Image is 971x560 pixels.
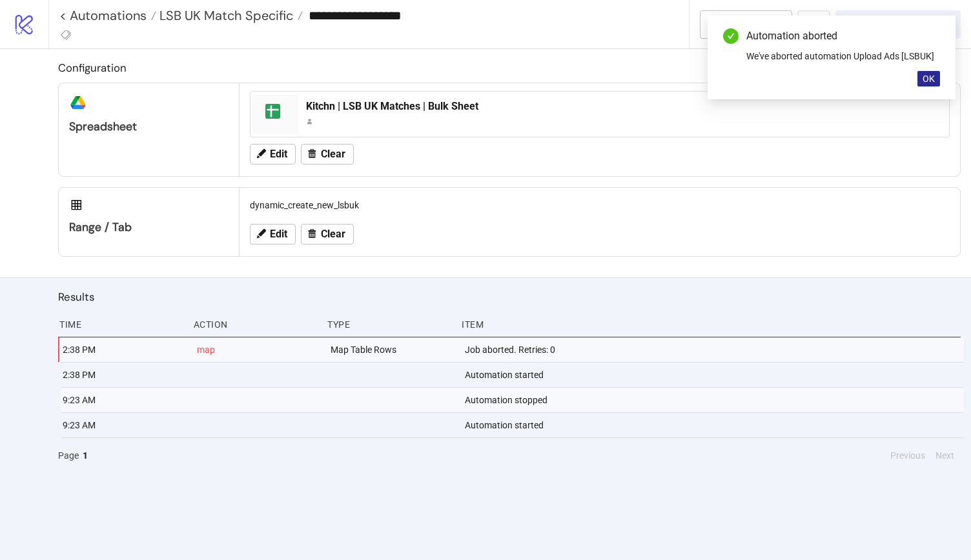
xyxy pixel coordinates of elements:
[301,144,354,165] button: Clear
[321,148,345,160] span: Clear
[250,224,296,245] button: Edit
[156,7,293,24] span: LSB UK Match Specific
[270,148,287,160] span: Edit
[270,228,287,240] span: Edit
[58,288,961,305] h2: Results
[61,413,187,437] div: 9:23 AM
[306,99,941,114] div: Kitchn | LSB UK Matches | Bulk Sheet
[79,448,92,463] button: 1
[464,388,964,412] div: Automation stopped
[192,312,318,337] div: Action
[58,59,961,76] h2: Configuration
[61,337,187,362] div: 2:38 PM
[917,71,940,86] button: OK
[464,363,964,387] div: Automation started
[464,337,964,362] div: Job aborted. Retries: 0
[58,312,183,337] div: Time
[156,9,303,22] a: LSB UK Match Specific
[932,448,958,463] button: Next
[464,413,964,437] div: Automation started
[923,74,935,84] span: OK
[746,28,940,44] div: Automation aborted
[301,224,354,245] button: Clear
[250,144,296,165] button: Edit
[746,49,940,63] div: We've aborted automation Upload Ads [LSBUK]
[69,220,229,235] div: Range / Tab
[723,28,739,44] span: check-circle
[59,9,156,22] a: < Automations
[700,10,793,39] button: To Builder
[61,363,187,387] div: 2:38 PM
[61,388,187,412] div: 9:23 AM
[245,193,955,217] div: dynamic_create_new_lsbuk
[196,337,321,362] div: map
[321,228,345,240] span: Clear
[58,448,79,463] span: Page
[886,448,929,463] button: Previous
[329,337,455,362] div: Map Table Rows
[326,312,451,337] div: Type
[797,10,830,39] button: ...
[835,10,961,39] button: Run Automation
[460,312,961,337] div: Item
[69,119,229,134] div: Spreadsheet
